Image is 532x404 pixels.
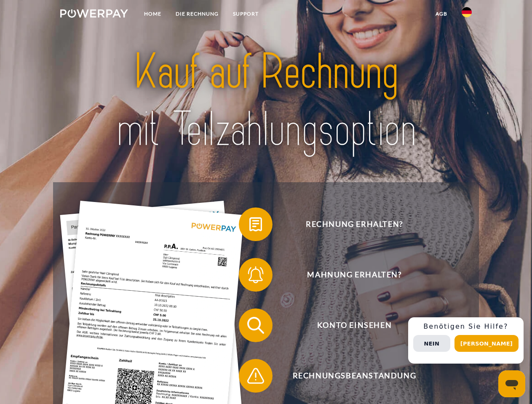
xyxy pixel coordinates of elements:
button: Konto einsehen [239,308,458,342]
div: Schnellhilfe [408,317,524,364]
button: Rechnungsbeanstandung [239,359,458,393]
a: agb [428,6,454,21]
span: Konto einsehen [251,308,457,342]
img: qb_warning.svg [245,365,266,386]
img: qb_bell.svg [245,264,266,285]
h3: Benötigen Sie Hilfe? [413,322,519,331]
img: title-powerpay_de.svg [80,40,452,161]
span: Rechnung erhalten? [251,207,457,241]
img: de [462,7,472,17]
button: Mahnung erhalten? [239,258,458,292]
span: Rechnungsbeanstandung [251,359,457,393]
button: [PERSON_NAME] [454,335,519,352]
a: DIE RECHNUNG [168,6,226,21]
a: SUPPORT [226,6,266,21]
a: Home [137,6,168,21]
button: Rechnung erhalten? [239,207,458,241]
button: Nein [413,335,450,352]
img: logo-powerpay-white.svg [60,9,128,18]
span: Mahnung erhalten? [251,258,457,292]
img: qb_search.svg [245,315,266,336]
img: qb_bill.svg [245,214,266,235]
iframe: Schaltfläche zum Öffnen des Messaging-Fensters [498,370,525,397]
